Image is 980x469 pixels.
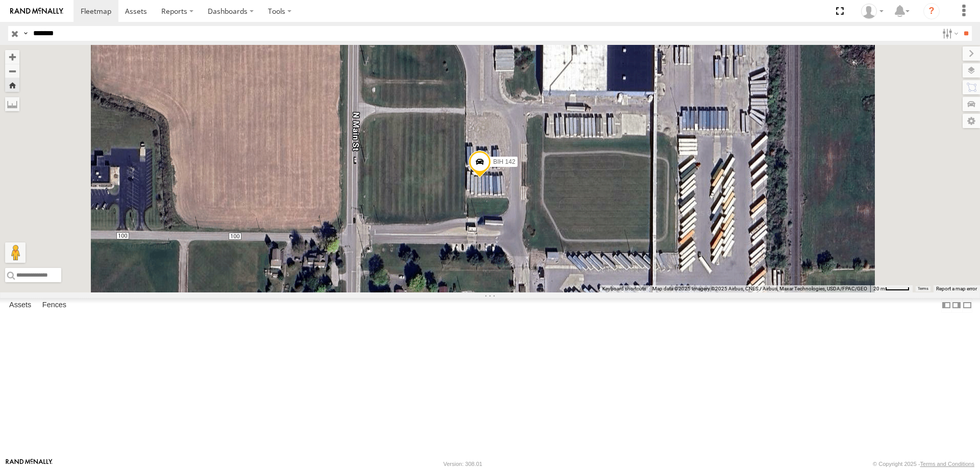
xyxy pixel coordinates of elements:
a: Visit our Website [6,459,53,469]
div: Version: 308.01 [444,461,482,467]
label: Search Filter Options [938,26,960,41]
button: Zoom Home [5,78,19,92]
label: Search Query [21,26,30,41]
span: BIH 142 [493,158,515,165]
label: Dock Summary Table to the Left [941,298,951,313]
img: rand-logo.svg [10,8,63,15]
label: Dock Summary Table to the Right [951,298,962,313]
div: Nele . [857,4,887,19]
i: ? [923,3,940,19]
label: Map Settings [963,114,980,128]
a: Terms and Conditions [920,461,974,467]
label: Hide Summary Table [962,298,972,313]
button: Zoom out [5,64,19,78]
span: 20 m [873,286,885,291]
span: Map data ©2025 Imagery ©2025 Airbus, CNES / Airbus, Maxar Technologies, USDA/FPAC/GEO [652,286,867,291]
label: Assets [4,298,36,312]
label: Fences [37,298,71,312]
button: Keyboard shortcuts [602,285,646,292]
button: Zoom in [5,50,19,64]
a: Report a map error [936,286,977,291]
button: Map Scale: 20 m per 44 pixels [870,285,913,292]
label: Measure [5,97,19,111]
a: Terms (opens in new tab) [918,287,928,291]
div: © Copyright 2025 - [873,461,974,467]
button: Drag Pegman onto the map to open Street View [5,242,26,263]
